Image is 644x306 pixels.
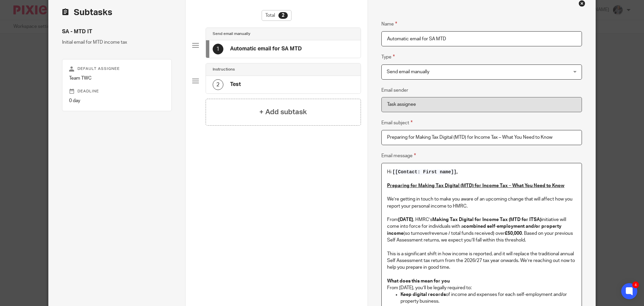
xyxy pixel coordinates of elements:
h4: SA - MTD IT [62,28,172,35]
div: 2 [278,12,288,19]
strong: income [387,231,404,236]
span: Send email manually [387,70,429,74]
p: Team TWC [69,75,165,82]
span: [[Contact: First name]] [392,169,457,175]
strong: Making Tax Digital for Income Tax (MTD for ITSA) [432,217,541,222]
strong: What does this mean for you [387,279,450,283]
label: Type [381,53,395,61]
p: Deadline [69,89,165,94]
label: Email sender [381,87,408,94]
p: Hi [387,169,576,175]
h4: Send email manually [213,31,250,37]
p: of income and expenses for each self-employment and/or property business. [400,291,576,305]
p: This is a significant shift in how income is reported, and it will replace the traditional annual... [387,251,576,271]
h4: Instructions [213,67,235,72]
strong: £50,000 [505,231,522,236]
p: 0 day [69,97,165,104]
div: 1 [213,44,223,54]
div: Total [262,10,291,21]
p: Initial email for MTD income tax [62,39,172,46]
u: Preparing for Making Tax Digital (MTD) for Income Tax – What You Need to Know [387,183,565,188]
p: From [DATE], you’ll be legally required to: [387,285,576,291]
label: Email subject [381,119,413,127]
label: Name [381,20,397,28]
h4: Automatic email for SA MTD [230,45,302,52]
p: We’re getting in touch to make you aware of an upcoming change that will affect how you report yo... [387,196,576,210]
strong: [DATE] [398,217,413,222]
p: From , HMRC’s initiative will come into force for individuals with a (so turnover/revenue / total... [387,216,576,244]
input: Subject [381,130,582,145]
strong: Keep digital records [400,292,446,297]
h2: Subtasks [62,7,112,18]
strong: combined self-employment and/or property [464,224,561,229]
h4: Test [230,81,241,88]
strong: , [391,170,458,174]
h4: + Add subtask [259,107,307,117]
div: 2 [213,79,223,90]
label: Email message [381,152,416,160]
p: Default assignee [69,66,165,72]
div: 4 [632,281,639,288]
